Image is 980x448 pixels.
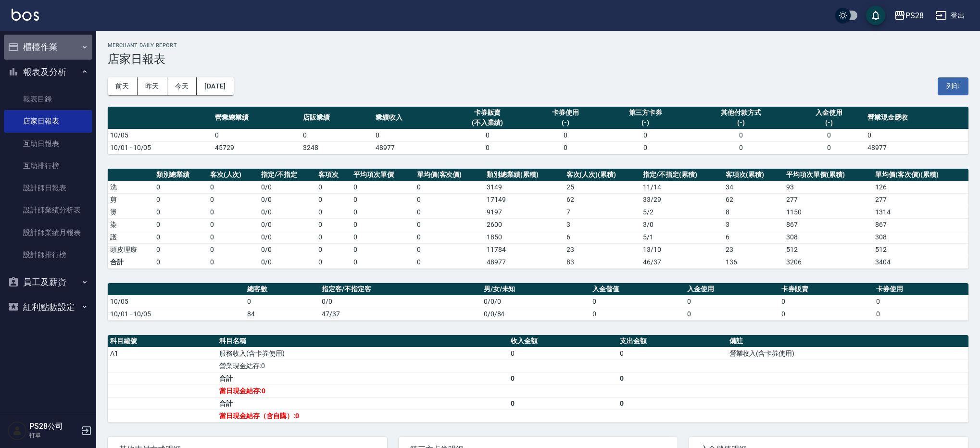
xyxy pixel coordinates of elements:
td: 3149 [484,181,564,193]
th: 卡券販賣 [779,283,874,296]
th: 收入金額 [508,335,617,348]
th: 科目名稱 [217,335,508,348]
td: 合計 [108,256,154,268]
td: 0 [792,141,865,154]
a: 設計師業績分析表 [4,199,92,221]
th: 入金儲值 [590,283,685,296]
th: 支出金額 [617,335,727,348]
button: 櫃檯作業 [4,35,92,60]
td: 0 [590,308,685,320]
td: 合計 [217,372,508,385]
td: 10/05 [108,295,245,308]
td: 0 [685,295,779,308]
td: 燙 [108,206,154,218]
td: 0 [154,243,208,256]
table: a dense table [108,283,968,321]
th: 指定客/不指定客 [319,283,481,296]
a: 互助日報表 [4,133,92,155]
td: 當日現金結存:0 [217,385,508,397]
td: 17149 [484,193,564,206]
td: 10/05 [108,129,213,141]
td: 136 [723,256,784,268]
td: 0 [602,141,690,154]
div: (-) [692,118,791,128]
div: PS28 [905,10,924,22]
td: 0 [208,231,259,243]
td: 0/0 [259,256,316,268]
button: 前天 [108,77,138,95]
td: 867 [873,218,968,231]
td: 0/0/84 [481,308,590,320]
th: 客項次(累積) [723,169,784,181]
td: 0 [590,295,685,308]
th: 備註 [727,335,968,348]
td: 0 [529,141,602,154]
a: 設計師排行榜 [4,244,92,266]
td: 0 [446,141,529,154]
td: 染 [108,218,154,231]
td: 0 [154,206,208,218]
td: 62 [723,193,784,206]
td: 867 [784,218,873,231]
table: a dense table [108,169,968,269]
td: 0 [316,206,351,218]
td: 0 [316,231,351,243]
td: 0 [617,397,727,410]
td: 3248 [301,141,373,154]
td: 23 [564,243,641,256]
td: 0 [415,218,485,231]
td: 6 [723,231,784,243]
td: 0 [301,129,373,141]
td: 46/37 [641,256,723,268]
td: 0 [415,231,485,243]
th: 客次(人次)(累積) [564,169,641,181]
td: 512 [784,243,873,256]
td: 護 [108,231,154,243]
td: 84 [245,308,319,320]
td: 277 [784,193,873,206]
td: 1850 [484,231,564,243]
a: 報表目錄 [4,88,92,110]
td: 0/0 [319,295,481,308]
td: 48977 [865,141,968,154]
td: 0 [685,308,779,320]
td: 0 [154,193,208,206]
td: 6 [564,231,641,243]
th: 類別總業績(累積) [484,169,564,181]
td: 0 [351,181,415,193]
td: 47/37 [319,308,481,320]
td: 0 [154,231,208,243]
th: 平均項次單價 [351,169,415,181]
th: 指定/不指定 [259,169,316,181]
td: 10/01 - 10/05 [108,141,213,154]
td: 0 [208,243,259,256]
a: 設計師日報表 [4,177,92,199]
th: 業績收入 [373,107,446,129]
td: 營業收入(含卡券使用) [727,347,968,360]
button: 昨天 [138,77,167,95]
a: 互助排行榜 [4,155,92,177]
h5: PS28公司 [29,422,78,431]
td: 0 / 0 [259,231,316,243]
td: 0 [208,181,259,193]
td: 308 [784,231,873,243]
td: 0 / 0 [259,193,316,206]
th: 科目編號 [108,335,217,348]
td: 0 / 0 [259,243,316,256]
td: 0 [154,181,208,193]
th: 單均價(客次價)(累積) [873,169,968,181]
td: 48977 [373,141,446,154]
a: 店家日報表 [4,110,92,132]
th: 總客數 [245,283,319,296]
button: save [866,6,885,25]
td: 0 [208,218,259,231]
div: (-) [795,118,863,128]
td: 0 [316,181,351,193]
td: 308 [873,231,968,243]
td: 3206 [784,256,873,268]
td: 10/01 - 10/05 [108,308,245,320]
th: 營業現金應收 [865,107,968,129]
td: 0 [602,129,690,141]
img: Person [8,421,27,440]
td: 營業現金結存:0 [217,360,508,372]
